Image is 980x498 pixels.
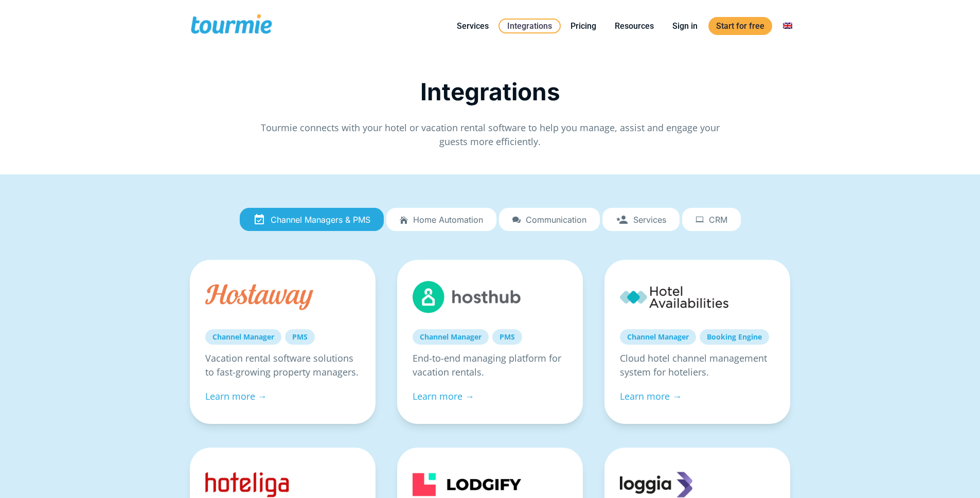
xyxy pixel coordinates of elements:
[709,215,727,224] span: CRM
[449,20,496,32] a: Services
[413,215,483,224] span: Home automation
[205,351,360,379] p: Vacation rental software solutions to fast-growing property managers.
[498,19,561,33] a: Integrations
[620,351,775,379] p: Cloud hotel channel management system for hoteliers.
[386,208,496,232] a: Home automation
[620,329,696,345] a: Channel Manager
[261,121,720,148] span: Tourmie connects with your hotel or vacation rental software to help you manage, assist and engag...
[413,351,567,379] p: End-to-end managing platform for vacation rentals.
[413,329,489,345] a: Channel Manager
[708,17,772,35] a: Start for free
[700,329,769,345] a: Booking Engine
[607,20,662,32] a: Resources
[563,20,604,32] a: Pricing
[492,329,522,345] a: PMS
[413,390,474,402] a: Learn more →
[205,329,281,345] a: Channel Manager
[499,208,600,232] a: Communication
[240,208,384,232] a: Channel Managers & PMS
[271,215,370,224] span: Channel Managers & PMS
[420,77,560,106] span: Integrations
[285,329,315,345] a: PMS
[682,208,741,232] a: CRM
[602,208,680,232] a: Services
[526,215,586,224] span: Communication
[633,215,666,224] span: Services
[665,20,705,32] a: Sign in
[205,390,267,402] a: Learn more →
[620,390,682,402] a: Learn more →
